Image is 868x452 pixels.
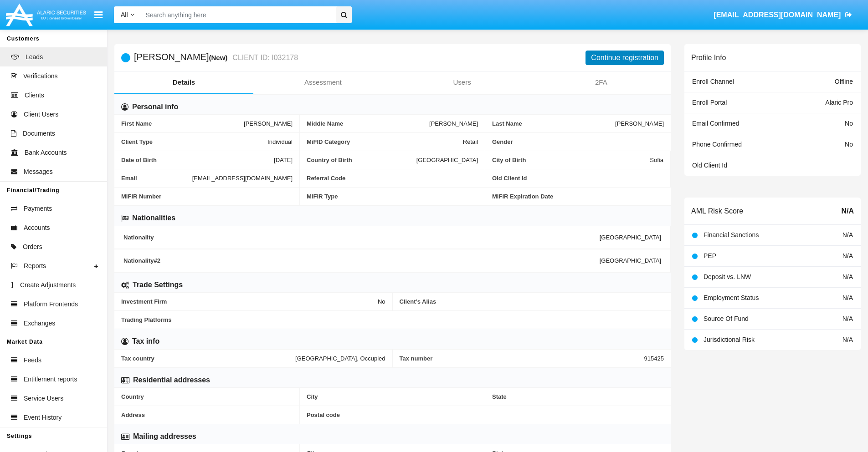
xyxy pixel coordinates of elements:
span: N/A [841,206,854,217]
span: Retail [463,138,478,145]
h6: Profile Info [691,53,726,62]
span: [GEOGRAPHIC_DATA] [600,234,661,241]
div: (New) [209,52,230,63]
span: N/A [842,231,853,239]
span: MiFIR Expiration Date [492,193,664,200]
a: Assessment [253,71,392,93]
span: Tax number [400,355,644,362]
span: [DATE] [274,157,293,163]
a: Users [393,71,532,93]
span: Middle Name [307,120,429,127]
span: [EMAIL_ADDRESS][DOMAIN_NAME] [192,175,293,182]
span: No [378,298,385,305]
span: [GEOGRAPHIC_DATA], Occupied [295,355,385,362]
span: Orders [23,242,42,252]
span: N/A [842,273,853,280]
span: Entitlement reports [24,375,77,384]
span: PEP [704,252,716,259]
span: Last Name [492,120,615,127]
span: Reports [24,261,46,271]
h6: Nationalities [132,213,175,223]
span: Leads [26,52,43,62]
span: Client Users [24,110,58,119]
span: Source Of Fund [704,315,749,322]
h6: Trade Settings [133,280,183,290]
span: Sofia [650,157,663,163]
span: Exchanges [24,319,55,328]
small: CLIENT ID: I032178 [230,54,298,61]
h6: Residential addresses [133,375,210,385]
a: 2FA [532,71,671,93]
span: Date of Birth [121,157,274,163]
span: MiFID Category [307,138,463,145]
span: Phone Confirmed [692,141,742,148]
span: Enroll Portal [692,99,727,106]
span: Verifications [23,71,57,81]
span: Deposit vs. LNW [704,273,751,280]
span: Service Users [24,394,63,403]
a: All [114,10,141,20]
span: Employment Status [704,294,759,301]
h6: Personal info [132,102,178,112]
span: Create Adjustments [20,280,76,290]
span: Old Client Id [492,175,663,182]
span: Individual [267,138,293,145]
span: Clients [25,91,44,100]
span: No [845,141,853,148]
span: MiFIR Number [121,193,293,200]
span: Old Client Id [692,162,727,169]
span: Feeds [24,356,41,365]
span: State [492,393,664,400]
span: Client Type [121,138,267,145]
span: Country of Birth [307,157,416,163]
span: City [307,393,478,400]
span: [PERSON_NAME] [429,120,478,127]
span: Payments [24,204,52,213]
a: Details [114,71,253,93]
span: Nationality [123,234,600,241]
span: All [121,11,128,18]
a: [EMAIL_ADDRESS][DOMAIN_NAME] [709,2,857,28]
span: Gender [492,138,664,145]
span: Postal code [307,411,478,418]
span: First Name [121,120,244,127]
span: No [845,120,853,127]
span: Alaric Pro [825,99,853,106]
span: [GEOGRAPHIC_DATA] [416,157,478,163]
span: N/A [842,336,853,343]
span: Enroll Channel [692,78,734,85]
span: N/A [842,252,853,259]
button: Continue registration [586,51,664,65]
span: City of Birth [492,157,650,163]
span: 915425 [644,355,664,362]
span: Investment Firm [121,298,378,305]
h6: AML Risk Score [691,207,743,215]
span: Platform Frontends [24,300,78,309]
span: Email [121,175,192,182]
span: N/A [842,315,853,322]
span: Nationality #2 [123,257,600,264]
span: Country [121,393,293,400]
span: Bank Accounts [25,148,67,157]
span: [GEOGRAPHIC_DATA] [600,257,661,264]
span: N/A [842,294,853,301]
h6: Tax info [132,336,159,346]
span: Financial Sanctions [704,231,759,239]
span: Client’s Alias [400,298,664,305]
span: Jurisdictional Risk [704,336,755,343]
span: Referral Code [307,175,478,182]
span: Messages [24,167,53,177]
span: [EMAIL_ADDRESS][DOMAIN_NAME] [714,11,841,19]
span: Email Confirmed [692,120,739,127]
span: [PERSON_NAME] [244,120,293,127]
span: Event History [24,413,62,422]
span: Address [121,411,293,418]
span: Offline [835,78,853,85]
span: Accounts [24,223,50,233]
h5: [PERSON_NAME] [134,52,298,63]
span: Tax country [121,355,295,362]
span: Trading Platforms [121,316,664,323]
h6: Mailing addresses [133,432,196,442]
input: Search [141,6,333,23]
span: MiFIR Type [307,193,478,200]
